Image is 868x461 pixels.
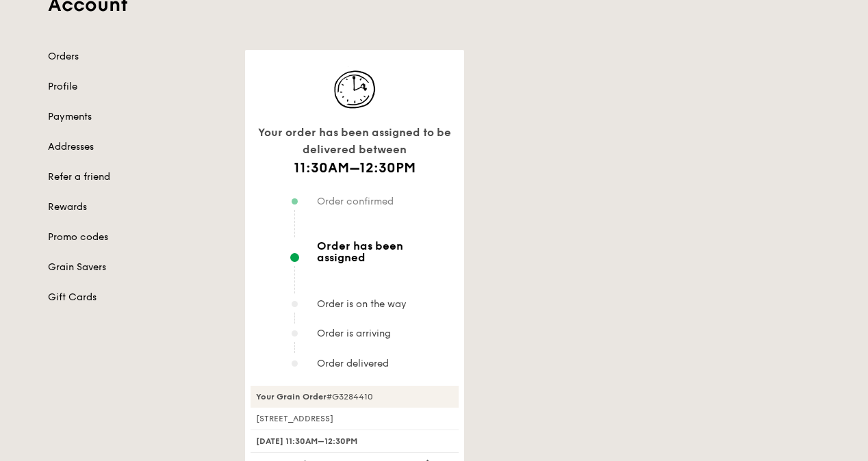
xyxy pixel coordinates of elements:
img: icon-track-normal@2x.d40d1303.png [320,66,389,113]
div: [DATE] 11:30AM–12:30PM [251,430,459,453]
h1: 11:30AM–12:30PM [251,159,459,178]
span: Order has been assigned [317,240,453,263]
a: Grain Savers [48,261,229,274]
span: Order is on the way [317,298,407,310]
div: [STREET_ADDRESS] [251,413,459,424]
span: Order confirmed [317,196,394,207]
a: Refer a friend [48,170,229,184]
a: Orders [48,50,229,64]
a: Payments [48,110,229,124]
strong: Your Grain Order [256,392,327,401]
div: #G3284410 [251,386,459,408]
div: Your order has been assigned to be delivered between [251,124,459,159]
span: Order is arriving [317,328,391,339]
a: Promo codes [48,230,229,244]
a: Gift Cards [48,291,229,304]
a: Profile [48,80,229,94]
a: Rewards [48,200,229,214]
span: Order delivered [317,358,389,369]
a: Addresses [48,140,229,154]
